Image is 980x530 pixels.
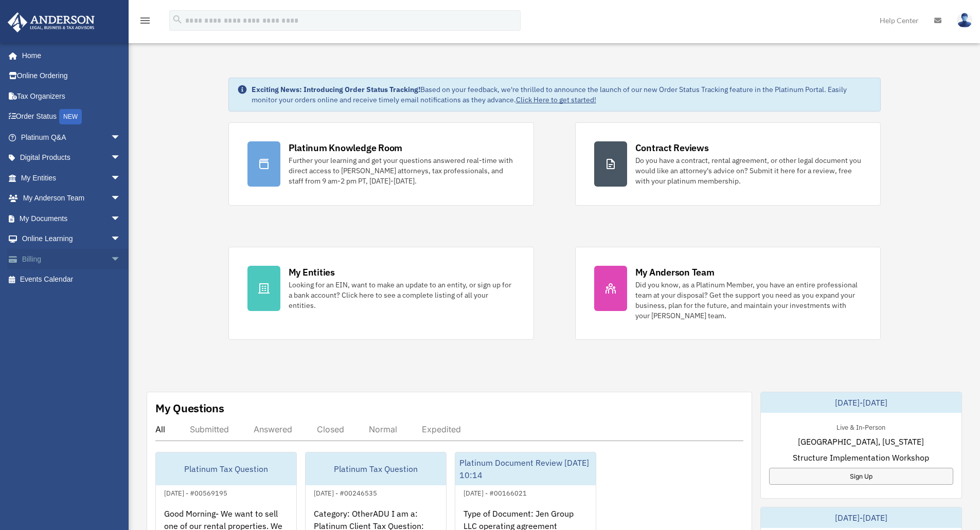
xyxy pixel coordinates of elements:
[111,208,131,229] span: arrow_drop_down
[7,86,136,106] a: Tax Organizers
[306,452,446,485] div: Platinum Tax Question
[798,435,924,448] span: [GEOGRAPHIC_DATA], [US_STATE]
[575,247,881,340] a: My Anderson Team Did you know, as a Platinum Member, you have an entire professional team at your...
[190,424,229,434] div: Submitted
[228,247,534,340] a: My Entities Looking for an EIN, want to make an update to an entity, or sign up for a bank accoun...
[422,424,461,434] div: Expedited
[761,392,961,413] div: [DATE]-[DATE]
[289,141,403,154] div: Platinum Knowledge Room
[254,424,292,434] div: Answered
[317,424,344,434] div: Closed
[7,106,136,127] a: Order StatusNEW
[252,85,420,94] strong: Exciting News: Introducing Order Status Tracking!
[139,14,151,27] i: menu
[7,148,136,168] a: Digital Productsarrow_drop_down
[369,424,397,434] div: Normal
[111,148,131,169] span: arrow_drop_down
[7,168,136,188] a: My Entitiesarrow_drop_down
[635,141,709,154] div: Contract Reviews
[7,208,136,229] a: My Documentsarrow_drop_down
[7,269,136,290] a: Events Calendar
[289,266,335,279] div: My Entities
[635,266,715,279] div: My Anderson Team
[155,400,224,416] div: My Questions
[139,18,151,27] a: menu
[111,127,131,148] span: arrow_drop_down
[455,487,535,498] div: [DATE] - #00166021
[156,487,236,498] div: [DATE] - #00569195
[455,452,596,485] div: Platinum Document Review [DATE] 10:14
[111,168,131,189] span: arrow_drop_down
[111,188,131,209] span: arrow_drop_down
[769,468,953,485] a: Sign Up
[635,280,862,321] div: Did you know, as a Platinum Member, you have an entire professional team at your disposal? Get th...
[793,451,929,464] span: Structure Implementation Workshop
[635,155,862,186] div: Do you have a contract, rental agreement, or other legal document you would like an attorney's ad...
[289,155,515,186] div: Further your learning and get your questions answered real-time with direct access to [PERSON_NAM...
[7,229,136,249] a: Online Learningarrow_drop_down
[761,507,961,528] div: [DATE]-[DATE]
[5,12,98,32] img: Anderson Advisors Platinum Portal
[228,122,534,206] a: Platinum Knowledge Room Further your learning and get your questions answered real-time with dire...
[828,421,894,432] div: Live & In-Person
[957,13,972,28] img: User Pic
[7,45,131,66] a: Home
[252,84,872,105] div: Based on your feedback, we're thrilled to announce the launch of our new Order Status Tracking fe...
[7,249,136,269] a: Billingarrow_drop_down
[306,487,385,498] div: [DATE] - #00246535
[155,424,165,434] div: All
[7,66,136,86] a: Online Ordering
[575,122,881,206] a: Contract Reviews Do you have a contract, rental agreement, or other legal document you would like...
[111,249,131,270] span: arrow_drop_down
[516,95,596,104] a: Click Here to get started!
[111,229,131,250] span: arrow_drop_down
[7,188,136,209] a: My Anderson Teamarrow_drop_down
[156,452,296,485] div: Platinum Tax Question
[59,109,82,124] div: NEW
[7,127,136,148] a: Platinum Q&Aarrow_drop_down
[172,14,183,25] i: search
[289,280,515,310] div: Looking for an EIN, want to make an update to an entity, or sign up for a bank account? Click her...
